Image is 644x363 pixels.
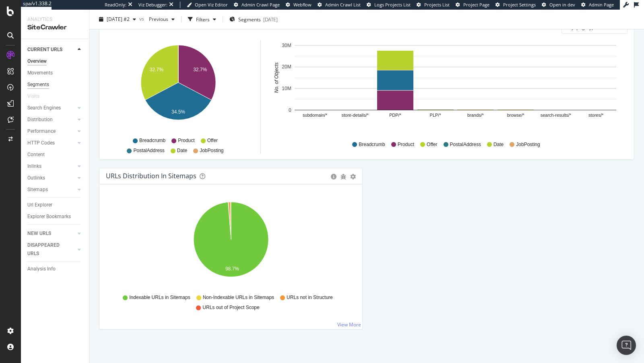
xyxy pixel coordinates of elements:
[27,127,56,136] div: Performance
[185,13,219,26] button: Filters
[200,147,223,154] span: JobPosting
[27,69,83,77] a: Movements
[282,43,291,48] text: 30M
[27,57,83,66] a: Overview
[541,113,572,118] text: search-results/*
[105,2,126,8] div: ReadOnly:
[337,321,361,328] a: View More
[27,174,75,182] a: Outlinks
[133,147,164,154] span: PostalAddress
[27,139,75,147] a: HTTP Codes
[27,57,47,66] div: Overview
[225,266,239,272] text: 98.7%
[27,162,41,171] div: Inlinks
[27,174,45,182] div: Outlinks
[234,2,280,8] a: Admin Crawl Page
[171,109,185,115] text: 34.5%
[27,115,75,124] a: Distribution
[516,141,540,148] span: JobPosting
[139,137,165,144] span: Breadcrumb
[293,2,312,8] span: Webflow
[287,294,333,301] span: URLs not in Structure
[589,2,614,8] span: Admin Page
[331,174,336,179] div: circle-info
[202,304,259,311] span: URLs out of Project Scope
[341,174,346,179] div: bug
[27,186,48,194] div: Sitemaps
[107,16,130,23] span: 2025 Oct. 2nd #2
[27,92,47,101] a: Visits
[27,69,53,77] div: Movements
[27,265,56,273] div: Analysis Info
[588,113,604,118] text: stores/*
[242,2,280,8] span: Admin Crawl Page
[417,2,450,8] a: Projects List
[303,113,328,118] text: subdomain/*
[456,2,489,8] a: Project Page
[27,212,71,221] div: Explorer Bookmarks
[424,2,450,8] span: Projects List
[27,201,83,209] a: Url Explorer
[350,174,356,179] div: gear
[389,113,402,118] text: PDP/*
[27,23,83,32] div: SiteCrawler
[503,2,536,8] span: Project Settings
[286,2,312,8] a: Webflow
[27,212,83,221] a: Explorer Bookmarks
[27,104,75,112] a: Search Engines
[325,2,361,8] span: Admin Crawl List
[106,172,196,180] div: URLs Distribution in Sitemaps
[495,2,536,8] a: Project Settings
[27,80,49,89] div: Segments
[27,139,55,147] div: HTTP Codes
[226,13,281,26] button: Segments[DATE]
[274,62,279,93] text: No. of Objects
[139,15,146,22] span: vs
[463,2,489,8] span: Project Page
[146,13,178,26] button: Previous
[187,2,228,8] a: Open Viz Editor
[27,92,39,101] div: Visits
[138,2,167,8] div: Viz Debugger:
[27,127,75,136] a: Performance
[27,45,62,54] div: CURRENT URLS
[617,336,636,355] div: Open Intercom Messenger
[27,229,51,238] div: NEW URLS
[96,13,139,26] button: [DATE] #2
[203,294,274,301] span: Non-Indexable URLs in Sitemaps
[507,113,525,118] text: browse/*
[282,64,291,70] text: 20M
[177,147,187,154] span: Date
[430,113,442,118] text: PLP/*
[270,40,628,134] svg: A chart.
[282,86,291,91] text: 10M
[27,241,75,258] a: DISAPPEARED URLS
[146,16,168,23] span: Previous
[27,16,83,23] div: Analytics
[150,67,163,72] text: 32.7%
[106,197,356,291] svg: A chart.
[398,141,414,148] span: Product
[341,113,369,118] text: store-details/*
[238,16,261,23] span: Segments
[27,186,75,194] a: Sitemaps
[263,16,278,23] div: [DATE]
[450,141,481,148] span: PostalAddress
[27,151,45,159] div: Content
[207,137,218,144] span: Offer
[542,2,575,8] a: Open in dev
[27,45,75,54] a: CURRENT URLS
[108,40,249,134] svg: A chart.
[318,2,361,8] a: Admin Crawl List
[27,162,75,171] a: Inlinks
[581,2,614,8] a: Admin Page
[129,294,190,301] span: Indexable URLs in Sitemaps
[178,137,194,144] span: Product
[27,229,75,238] a: NEW URLS
[27,104,61,112] div: Search Engines
[493,141,504,148] span: Date
[27,265,83,273] a: Analysis Info
[27,80,83,89] a: Segments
